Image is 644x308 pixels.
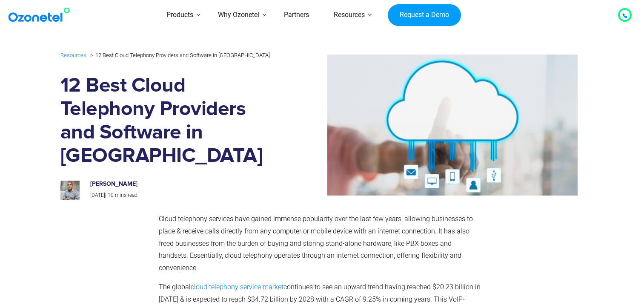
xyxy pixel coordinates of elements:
[159,215,473,272] span: Cloud telephony services have gained immense popularity over the last few years, allowing busines...
[115,192,137,198] span: mins read
[88,50,270,60] li: 12 Best Cloud Telephony Providers and Software in [GEOGRAPHIC_DATA]
[159,283,191,291] span: The global
[60,50,86,60] a: Resources
[108,192,114,198] span: 10
[60,74,279,168] h1: 12 Best Cloud Telephony Providers and Software in [GEOGRAPHIC_DATA]
[388,4,461,26] a: Request a Demo
[90,192,105,198] span: [DATE]
[90,181,270,188] h6: [PERSON_NAME]
[90,191,270,200] p: |
[191,283,283,291] a: cloud telephony service market
[60,181,80,200] img: prashanth-kancherla_avatar-200x200.jpeg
